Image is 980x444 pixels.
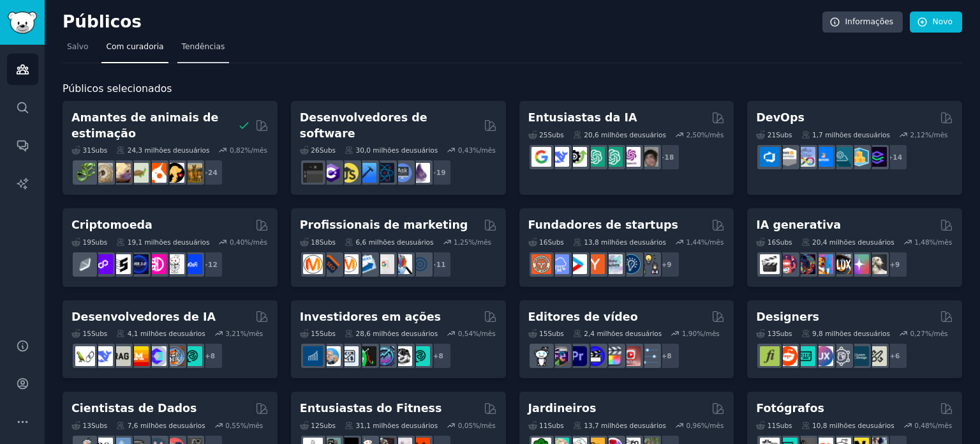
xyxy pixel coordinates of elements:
[436,169,446,176] font: 19
[567,346,587,366] img: estreia
[925,131,948,139] font: %/mês
[182,163,202,183] img: raça de cachorro
[893,153,902,161] font: 14
[101,37,168,63] a: Com curadoria
[439,352,443,360] font: 8
[433,352,439,360] font: +
[468,238,491,246] font: %/mês
[63,12,142,31] font: Públicos
[8,11,37,34] img: Logotipo do GummySearch
[128,330,177,337] font: 4,1 milhões de
[889,352,895,360] font: +
[129,346,149,366] img: MistralAI
[320,146,336,154] font: Subs
[925,330,948,337] font: %/mês
[83,146,91,154] font: 31
[867,254,887,274] img: Cabine dos Sonhos
[776,131,792,139] font: Subs
[638,131,666,139] font: usuários
[147,163,167,183] img: calopsita
[375,346,394,366] img: Ações e Negociação
[639,147,658,167] img: Inteligência Artificial
[697,330,720,337] font: %/mês
[776,238,792,246] font: Subs
[584,330,634,337] font: 2,4 milhões de
[686,422,701,429] font: 0,96
[768,131,776,139] font: 21
[230,146,244,154] font: 0,82
[547,131,563,139] font: Subs
[454,238,468,246] font: 1,25
[930,422,953,429] font: %/mês
[756,218,841,231] font: IA generativa
[701,131,724,139] font: %/mês
[866,422,894,429] font: usuários
[585,254,605,274] img: ycombinator
[311,146,319,154] font: 26
[867,147,887,167] img: Engenheiros de plataforma
[822,11,903,33] a: Informações
[311,422,319,429] font: 12
[567,147,587,167] img: Catálogo de ferramentas de IA
[473,422,496,429] font: %/mês
[303,163,323,183] img: software
[436,261,446,268] font: 11
[147,346,167,366] img: OpenSourceAI
[165,346,184,366] img: esfregões
[603,346,623,366] img: finalcutpro
[339,254,359,274] img: Pergunte ao Marketing
[547,330,563,337] font: Subs
[768,422,776,429] font: 11
[128,146,181,154] font: 24,3 milhões de
[303,346,323,366] img: dividendos
[392,254,412,274] img: Pesquisa de Marketing
[165,163,184,183] img: PetAdvice
[300,111,427,140] font: Desenvolvedores de software
[584,238,637,246] font: 13,8 milhões de
[241,422,264,429] font: %/mês
[549,147,569,167] img: Busca Profunda
[177,422,205,429] font: usuários
[549,346,569,366] img: editores
[211,352,215,360] font: 8
[63,82,172,95] font: Públicos selecionados
[682,330,697,337] font: 1,90
[473,330,496,337] font: %/mês
[410,346,430,366] img: análise técnica
[661,261,667,268] font: +
[768,238,776,246] font: 16
[701,238,724,246] font: %/mês
[225,330,240,337] font: 3,21
[321,346,341,366] img: Investimento em Valor
[778,346,798,366] img: design de logotipo
[208,261,218,268] font: 12
[303,254,323,274] img: marketing_de_conteúdo
[300,402,442,415] font: Entusiastas do Fitness
[778,254,798,274] img: dalle2
[796,254,815,274] img: sonho profundo
[539,238,547,246] font: 16
[539,131,547,139] font: 25
[67,42,88,51] font: Salvo
[208,169,218,176] font: 24
[661,352,667,360] font: +
[895,261,900,268] font: 9
[311,238,319,246] font: 18
[639,346,658,366] img: pós-produção
[667,352,671,360] font: 8
[230,238,244,246] font: 0,40
[776,330,792,337] font: Subs
[831,254,851,274] img: FluxAI
[321,254,341,274] img: bigseo
[638,422,666,429] font: usuários
[93,346,113,366] img: Busca Profunda
[796,147,815,167] img: Docker_DevOps
[584,131,637,139] font: 20,6 milhões de
[182,346,202,366] img: Sociedade de Desenvolvedores de IA
[63,37,93,63] a: Salvo
[75,254,95,274] img: finanças étnicas
[182,254,202,274] img: definição_
[867,346,887,366] img: UX_Design
[756,111,805,124] font: DevOps
[91,238,107,246] font: Subs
